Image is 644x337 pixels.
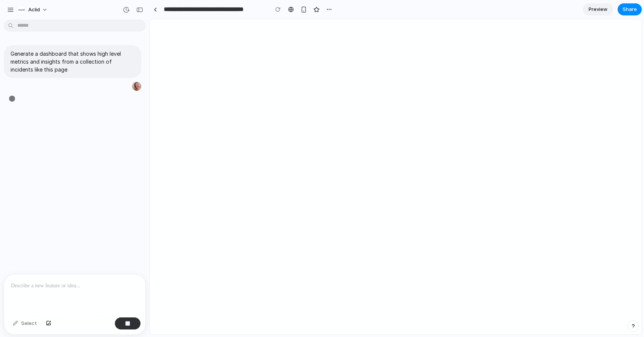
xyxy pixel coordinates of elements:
[623,6,637,13] span: Share
[28,6,40,14] span: Aclid
[11,50,134,73] p: Generate a dashboard that shows high level metrics and insights from a collection of incidents li...
[15,4,52,16] button: Aclid
[618,3,642,15] button: Share
[583,3,613,15] a: Preview
[589,6,607,13] span: Preview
